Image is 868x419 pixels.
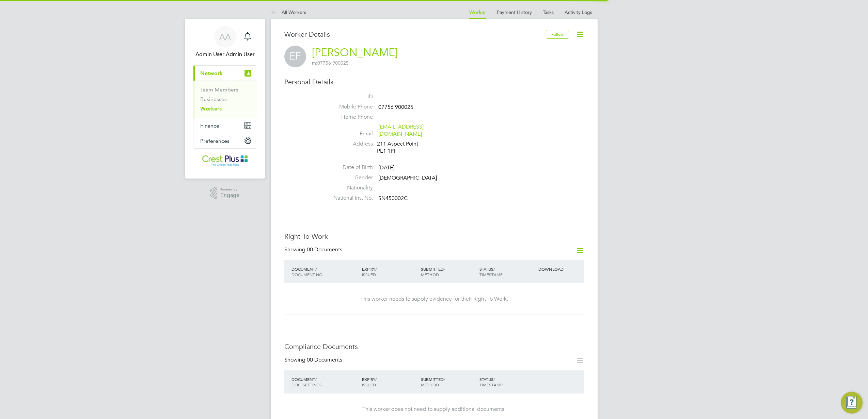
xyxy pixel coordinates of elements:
div: DOCUMENT [290,373,360,391]
span: / [493,376,495,382]
span: [DEMOGRAPHIC_DATA] [378,174,437,181]
span: 00 Documents [307,356,342,363]
span: / [375,376,377,382]
label: ID [325,93,373,100]
label: Home Phone [325,114,373,121]
span: METHOD [421,382,439,387]
a: Powered byEngage [210,187,239,200]
div: This worker needs to supply evidence for their Right To Work. [291,296,577,303]
span: [DATE] [378,165,394,171]
a: Tasks [543,9,554,15]
div: Network [193,81,257,118]
label: Address [325,140,373,148]
span: DOCUMENT NO. [291,272,323,277]
h3: Right To Work [284,232,584,241]
div: EXPIRY [360,373,419,391]
span: 00 Documents [307,246,342,253]
div: Showing [284,356,344,364]
div: DOWNLOAD [537,263,584,275]
span: 07756 900025 [378,104,413,111]
span: EF [284,46,306,67]
span: SN450002C [378,195,408,202]
span: / [315,266,317,272]
span: Admin User Admin User [193,50,257,58]
img: crestplusoperations-logo-retina.png [202,155,248,166]
span: 07756 900025 [312,60,349,66]
label: Gender [325,174,373,181]
span: / [444,266,445,272]
span: TIMESTAMP [479,272,503,277]
span: Powered by [220,187,239,192]
a: AAAdmin User Admin User [193,26,257,58]
span: Preferences [200,138,230,144]
a: Worker [469,10,486,15]
span: ISSUED [362,382,376,387]
h3: Compliance Documents [284,342,584,351]
label: Email [325,130,373,137]
span: / [493,266,495,272]
a: Activity Logs [565,9,592,15]
span: AA [219,32,231,41]
label: Date of Birth [325,164,373,171]
span: Network [200,70,223,77]
button: Follow [546,30,569,39]
h3: Worker Details [284,30,546,39]
span: m: [312,60,317,66]
nav: Main navigation [185,19,265,179]
div: SUBMITTED [419,373,478,391]
button: Engage Resource Center [841,392,863,414]
div: STATUS [478,373,537,391]
div: SUBMITTED [419,263,478,281]
span: METHOD [421,272,439,277]
div: This worker does not need to supply additional documents. [291,406,577,413]
span: ISSUED [362,272,376,277]
span: DOC. SETTINGS [291,382,322,387]
label: Mobile Phone [325,103,373,111]
span: / [375,266,377,272]
label: Nationality [325,184,373,191]
a: Team Members [200,86,238,93]
button: Network [193,66,257,81]
span: / [444,376,445,382]
span: Engage [220,192,239,198]
span: / [315,376,317,382]
div: EXPIRY [360,263,419,281]
span: Finance [200,122,219,129]
a: Go to home page [193,155,257,166]
div: STATUS [478,263,537,281]
h3: Personal Details [284,78,584,86]
a: [EMAIL_ADDRESS][DOMAIN_NAME] [378,123,424,137]
label: National Ins. No. [325,195,373,202]
div: Showing [284,246,344,253]
a: Payment History [497,9,532,15]
a: Workers [200,105,222,112]
button: Preferences [193,133,257,148]
span: TIMESTAMP [479,382,503,387]
a: Businesses [200,96,227,102]
a: [PERSON_NAME] [312,46,398,59]
div: 211 Aspect Point PE1 1PF [377,140,442,155]
a: All Workers [271,9,306,15]
button: Finance [193,118,257,133]
div: DOCUMENT [290,263,360,281]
